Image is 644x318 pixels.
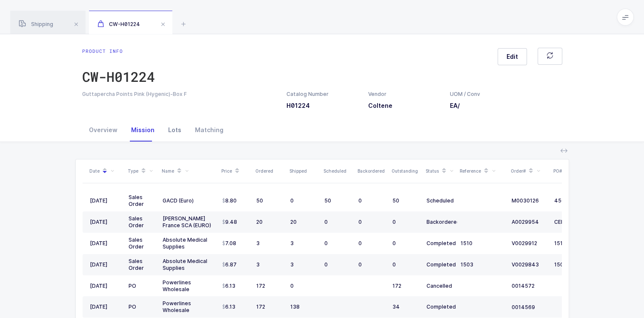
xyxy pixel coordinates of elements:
[90,304,122,310] div: [DATE]
[512,197,539,204] span: M0030126
[498,48,527,65] button: Edit
[392,283,420,289] div: 172
[460,164,506,178] div: Reference
[512,219,539,225] span: A0029954
[256,283,283,289] div: 172
[129,194,156,208] div: Sales Order
[426,261,454,268] div: Completed
[458,102,460,109] span: /
[290,197,318,204] div: 0
[256,304,283,310] div: 172
[90,197,122,204] div: [DATE]
[368,101,440,110] h3: Coltene
[90,219,122,225] div: [DATE]
[392,168,421,174] div: Outstanding
[128,164,157,178] div: Type
[129,304,156,310] div: PO
[392,304,420,310] div: 34
[188,119,230,142] div: Matching
[324,261,352,268] div: 0
[368,90,440,98] div: Vendor
[554,197,588,204] span: 4500203930
[358,197,386,204] div: 0
[426,197,454,204] div: Scheduled
[290,261,318,268] div: 3
[89,164,123,178] div: Date
[507,52,518,61] span: Edit
[512,283,535,289] span: 0014572
[222,283,235,289] span: 6.13
[290,240,318,247] div: 3
[290,219,318,225] div: 20
[324,240,352,247] div: 0
[512,304,535,311] span: 0014569
[512,261,539,268] span: V0029843
[90,240,122,247] div: [DATE]
[222,219,237,225] span: 9.48
[256,261,283,268] div: 3
[426,219,454,225] div: Backordered
[82,119,124,142] div: Overview
[222,240,236,247] span: 7.08
[461,261,505,268] div: 1503
[324,219,352,225] div: 0
[554,261,567,268] span: 1503
[392,219,420,225] div: 0
[221,164,250,178] div: Price
[163,279,215,293] div: Powerlines Wholesale
[323,168,352,174] div: Scheduled
[392,240,420,247] div: 0
[162,164,216,178] div: Name
[161,119,188,142] div: Lots
[129,283,156,289] div: PO
[450,101,481,110] h3: EA
[163,237,215,250] div: Absolute Medical Supplies
[19,21,53,27] span: Shipping
[124,119,161,142] div: Mission
[554,219,584,225] span: CERFP5659
[129,258,156,272] div: Sales Order
[392,197,420,204] div: 50
[358,219,386,225] div: 0
[358,240,386,247] div: 0
[255,168,284,174] div: Ordered
[290,283,318,289] div: 0
[163,215,215,229] div: [PERSON_NAME] France SCA (EURO)
[222,304,235,310] span: 6.13
[554,240,566,246] span: 1510
[90,283,122,289] div: [DATE]
[392,261,420,268] div: 0
[97,21,140,27] span: CW-H01224
[289,168,318,174] div: Shipped
[512,240,537,247] span: V0029912
[553,164,582,178] div: PO#
[290,304,318,310] div: 138
[82,90,276,98] div: Guttapercha Points Pink (Hygenic)-Box F
[82,48,155,55] div: Product info
[129,215,156,229] div: Sales Order
[163,300,215,314] div: Powerlines Wholesale
[256,197,283,204] div: 50
[450,90,481,98] div: UOM / Conv
[461,240,505,247] div: 1510
[256,219,283,225] div: 20
[511,164,548,178] div: Order#
[426,304,454,310] div: Completed
[222,197,237,204] span: 8.80
[163,197,215,204] div: GACD (Euro)
[163,258,215,272] div: Absolute Medical Supplies
[426,240,454,247] div: Completed
[358,261,386,268] div: 0
[256,240,283,247] div: 3
[129,237,156,250] div: Sales Order
[90,261,122,268] div: [DATE]
[358,168,386,174] div: Backordered
[222,261,237,268] span: 6.87
[426,164,455,178] div: Status
[426,283,454,289] div: Cancelled
[324,197,352,204] div: 50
